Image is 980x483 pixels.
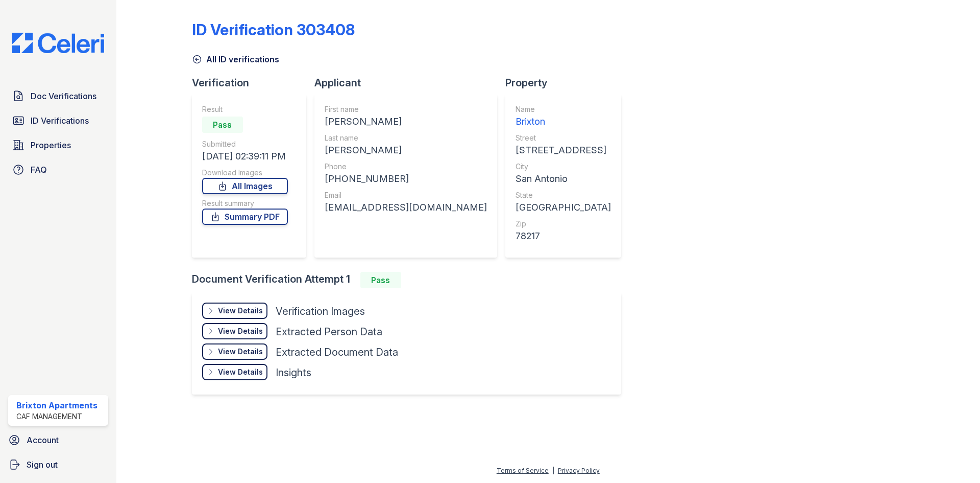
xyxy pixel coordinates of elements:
[516,219,611,229] div: Zip
[202,168,288,178] div: Download Images
[27,458,58,471] span: Sign out
[325,114,487,129] div: [PERSON_NAME]
[202,198,288,209] div: Result summary
[516,190,611,200] div: State
[505,76,629,90] div: Property
[8,159,108,180] a: FAQ
[516,114,611,129] div: Brixton
[516,143,611,157] div: [STREET_ADDRESS]
[218,306,263,316] div: View Details
[218,367,263,377] div: View Details
[4,33,112,53] img: CE_Logo_Blue-a8612792a0a2168367f1c8372b55b34899dd931a85d93a1a3d3e32e68fde9ad4.png
[325,162,487,172] div: Phone
[8,135,108,155] a: Properties
[325,143,487,157] div: [PERSON_NAME]
[31,139,71,151] span: Properties
[276,345,398,359] div: Extracted Document Data
[192,20,355,39] div: ID Verification 303408
[276,304,365,318] div: Verification Images
[276,365,311,380] div: Insights
[516,200,611,215] div: [GEOGRAPHIC_DATA]
[516,133,611,143] div: Street
[202,209,288,225] a: Summary PDF
[558,467,600,474] a: Privacy Policy
[202,178,288,194] a: All Images
[325,172,487,186] div: [PHONE_NUMBER]
[325,104,487,114] div: First name
[325,133,487,143] div: Last name
[192,76,314,90] div: Verification
[516,104,611,129] a: Name Brixton
[8,110,108,131] a: ID Verifications
[325,200,487,215] div: [EMAIL_ADDRESS][DOMAIN_NAME]
[192,272,629,288] div: Document Verification Attempt 1
[192,53,279,65] a: All ID verifications
[325,190,487,200] div: Email
[516,172,611,186] div: San Antonio
[8,86,108,106] a: Doc Verifications
[218,326,263,336] div: View Details
[360,272,401,288] div: Pass
[202,104,288,114] div: Result
[314,76,505,90] div: Applicant
[552,467,554,474] div: |
[31,164,47,176] span: FAQ
[31,90,96,102] span: Doc Verifications
[218,347,263,357] div: View Details
[516,104,611,114] div: Name
[276,325,382,339] div: Extracted Person Data
[16,411,97,422] div: CAF Management
[16,399,97,411] div: Brixton Apartments
[516,229,611,243] div: 78217
[31,114,89,127] span: ID Verifications
[4,454,112,475] a: Sign out
[202,149,288,164] div: [DATE] 02:39:11 PM
[497,467,549,474] a: Terms of Service
[202,117,243,133] div: Pass
[202,139,288,149] div: Submitted
[27,434,59,446] span: Account
[516,162,611,172] div: City
[4,430,112,450] a: Account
